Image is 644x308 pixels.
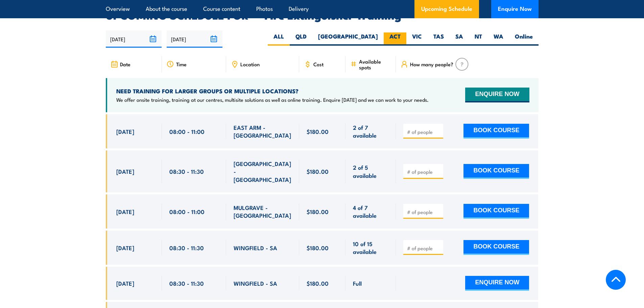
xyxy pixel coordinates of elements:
p: We offer onsite training, training at our centres, multisite solutions as well as online training... [116,96,429,103]
span: Date [120,61,130,67]
button: ENQUIRE NOW [465,88,529,102]
span: 2 of 5 available [353,163,388,179]
label: NT [469,32,488,46]
span: How many people? [410,61,453,67]
span: [DATE] [116,167,134,175]
span: 10 of 15 available [353,240,388,256]
span: Full [353,279,362,287]
span: [DATE] [116,208,134,215]
span: MULGRAVE - [GEOGRAPHIC_DATA] [234,204,292,219]
span: 4 of 7 available [353,204,388,219]
label: ALL [268,32,290,46]
span: $180.00 [307,244,329,252]
span: [GEOGRAPHIC_DATA] - [GEOGRAPHIC_DATA] [234,160,292,183]
span: $180.00 [307,127,329,135]
button: BOOK COURSE [463,124,529,139]
label: VIC [406,32,428,46]
span: Available spots [359,58,391,70]
label: TAS [428,32,450,46]
h2: UPCOMING SCHEDULE FOR - "Fire Extinguisher Training" [106,10,539,20]
span: [DATE] [116,279,134,287]
button: BOOK COURSE [463,164,529,179]
span: [DATE] [116,244,134,252]
button: BOOK COURSE [463,204,529,219]
input: To date [167,30,222,48]
span: [DATE] [116,127,134,135]
span: 08:00 - 11:00 [169,127,205,135]
input: From date [106,30,162,48]
span: Cost [313,61,324,67]
span: 08:30 - 11:30 [169,244,204,252]
label: Online [509,32,539,46]
input: # of people [407,128,441,135]
span: 08:30 - 11:30 [169,279,204,287]
input: # of people [407,209,441,215]
label: WA [488,32,509,46]
span: 08:30 - 11:30 [169,167,204,175]
span: WINGFIELD - SA [234,279,277,287]
span: Time [176,61,187,67]
span: $180.00 [307,167,329,175]
span: EAST ARM - [GEOGRAPHIC_DATA] [234,123,292,139]
h4: NEED TRAINING FOR LARGER GROUPS OR MULTIPLE LOCATIONS? [116,87,429,95]
label: QLD [290,32,312,46]
span: $180.00 [307,279,329,287]
span: $180.00 [307,208,329,215]
label: SA [450,32,469,46]
label: [GEOGRAPHIC_DATA] [312,32,384,46]
span: 08:00 - 11:00 [169,208,205,215]
span: 2 of 7 available [353,123,388,139]
button: BOOK COURSE [463,240,529,255]
input: # of people [407,245,441,252]
span: WINGFIELD - SA [234,244,277,252]
button: ENQUIRE NOW [465,276,529,291]
input: # of people [407,168,441,175]
span: Location [240,61,260,67]
label: ACT [384,32,406,46]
